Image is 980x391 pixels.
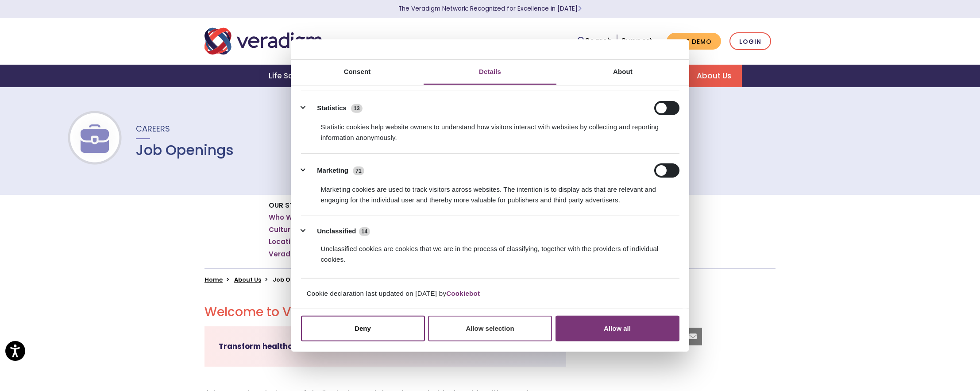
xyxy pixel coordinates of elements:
[291,59,424,85] a: Consent
[301,236,679,264] div: Unclassified cookies are cookies that we are in the process of classifying, together with the pro...
[293,288,687,306] div: Cookie declaration last updated on [DATE] by
[446,290,480,297] a: Cookiebot
[269,237,303,246] a: Locations
[136,123,170,134] span: Careers
[204,305,566,320] h2: Welcome to Veradigm
[556,316,679,341] button: Allow all
[301,101,368,115] button: Statistics (13)
[269,250,335,259] a: Veradigm Network
[258,65,332,87] a: Life Sciences
[729,32,771,50] a: Login
[317,166,348,176] label: Marketing
[667,33,721,50] a: Get Demo
[578,35,612,47] a: Search
[301,178,679,205] div: Marketing cookies are used to track visitors across websites. The intention is to display ads tha...
[578,4,582,13] span: Learn More
[301,115,679,143] div: Statistic cookies help website owners to understand how visitors interact with websites by collec...
[424,59,556,85] a: Details
[317,103,347,113] label: Statistics
[398,4,582,13] a: The Veradigm Network: Recognized for Excellence in [DATE]Learn More
[234,275,261,284] a: About Us
[204,27,326,56] img: Veradigm logo
[269,225,337,234] a: Culture and Values
[219,341,491,352] strong: Transform healthcare and enable smarter care for millions of people.
[556,59,689,85] a: About
[301,163,370,178] button: Marketing (71)
[301,226,376,237] button: Unclassified (14)
[301,316,425,341] button: Deny
[686,65,742,87] a: About Us
[136,142,234,159] h1: Job Openings
[269,213,311,222] a: Who We Are
[621,35,652,46] a: Support
[428,316,552,341] button: Allow selection
[204,275,223,284] a: Home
